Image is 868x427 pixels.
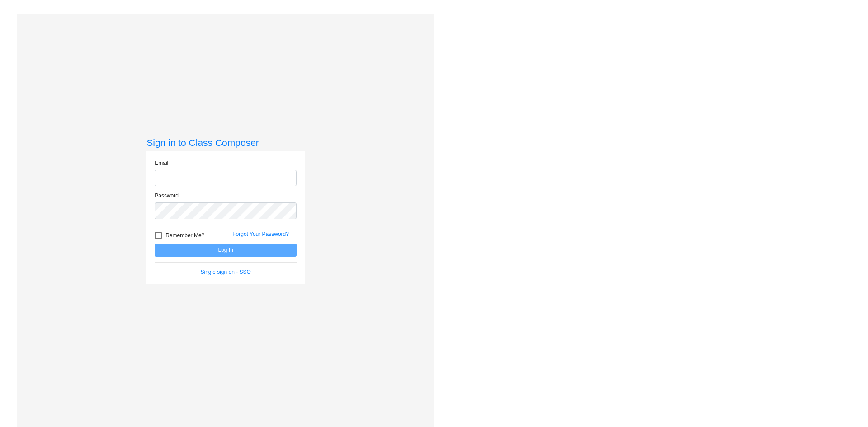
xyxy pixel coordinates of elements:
a: Forgot Your Password? [232,231,289,237]
span: Remember Me? [165,230,204,241]
label: Email [155,159,168,167]
h3: Sign in to Class Composer [146,137,305,148]
label: Password [155,192,179,200]
button: Log In [155,244,297,257]
a: Single sign on - SSO [201,269,251,275]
